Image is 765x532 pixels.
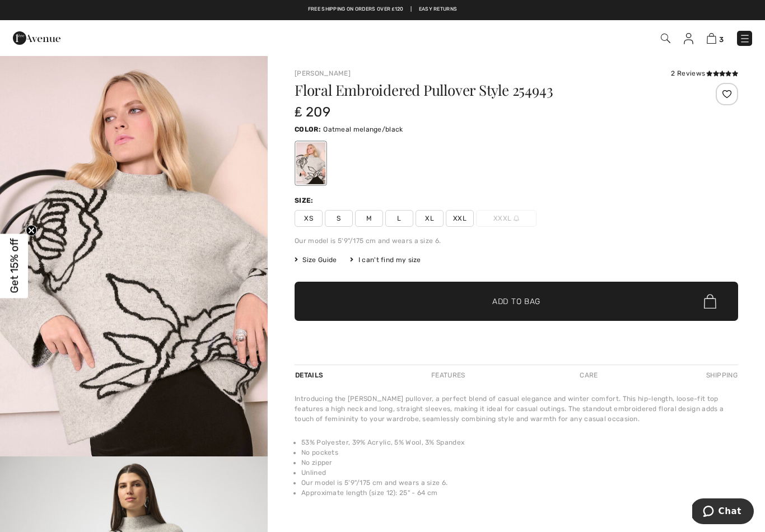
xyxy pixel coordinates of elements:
span: | [411,6,412,13]
img: 1ère Avenue [13,27,60,49]
span: L [385,210,413,227]
button: Close teaser [26,225,37,236]
img: My Info [684,33,693,44]
img: ring-m.svg [514,216,519,221]
div: Care [570,365,607,385]
span: XXXL [476,210,537,227]
img: Shopping Bag [707,33,716,44]
div: Introducing the [PERSON_NAME] pullover, a perfect blend of casual elegance and winter comfort. Th... [295,394,738,424]
li: No pockets [301,447,738,458]
span: XXL [446,210,474,227]
img: Search [661,34,670,43]
a: [PERSON_NAME] [295,69,351,77]
img: Menu [739,33,750,44]
li: No zipper [301,458,738,468]
span: S [325,210,353,227]
span: Add to Bag [492,296,540,307]
div: 2 Reviews [671,68,738,78]
span: ₤ 209 [295,104,330,120]
a: Free shipping on orders over ₤120 [308,6,404,13]
span: XS [295,210,323,227]
div: Shipping [703,365,738,385]
span: Oatmeal melange/black [323,125,403,133]
span: Get 15% off [8,239,21,293]
a: 1ère Avenue [13,32,60,43]
img: Bag.svg [704,294,716,309]
span: 3 [719,35,724,44]
a: Easy Returns [419,6,458,13]
div: Oatmeal melange/black [296,142,325,184]
div: Size: [295,195,316,206]
span: M [355,210,383,227]
span: Color: [295,125,321,133]
a: 3 [707,31,724,45]
div: Details [295,365,326,385]
li: 53% Polyester, 39% Acrylic, 5% Wool, 3% Spandex [301,437,738,447]
div: Our model is 5'9"/175 cm and wears a size 6. [295,236,738,246]
div: I can't find my size [350,255,421,265]
li: Unlined [301,468,738,478]
span: XL [416,210,444,227]
span: Size Guide [295,255,337,265]
li: Our model is 5'9"/175 cm and wears a size 6. [301,478,738,488]
li: Approximate length (size 12): 25" - 64 cm [301,488,738,498]
div: Features [422,365,474,385]
iframe: Opens a widget where you can chat to one of our agents [692,498,754,526]
button: Add to Bag [295,282,738,321]
h1: Floral Embroidered Pullover Style 254943 [295,83,664,97]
